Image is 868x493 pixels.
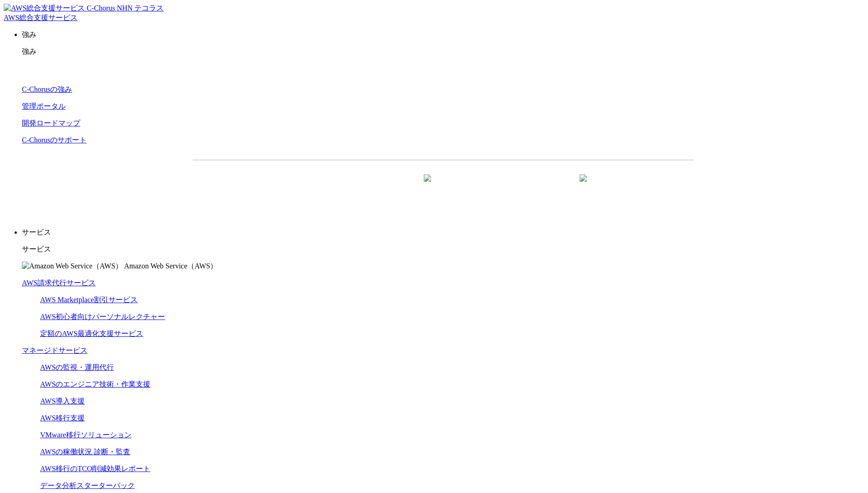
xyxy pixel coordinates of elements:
span: Amazon Web Service（AWS） [124,262,217,270]
a: マネージドサービス [22,346,87,354]
p: 強み [22,30,864,40]
a: C-Chorusの強み [22,85,72,93]
a: AWS Marketplace割引サービス [40,296,138,304]
a: AWS移行支援 [40,414,85,422]
a: 管理ポータル [22,102,66,110]
a: AWSの稼働状況 診断・監査 [40,448,130,456]
img: AWS総合支援サービス C-Chorus [4,4,115,13]
a: まずは相談する [448,175,595,198]
img: Amazon Web Service（AWS） [22,262,123,271]
a: AWSのエンジニア技術・作業支援 [40,380,150,388]
a: VMware移行ソリューション [40,431,132,439]
a: AWS総合支援サービス C-Chorus NHN テコラスAWS総合支援サービス [4,4,164,21]
a: データ分析スターターパック [40,482,135,489]
a: AWSの監視・運用代行 [40,363,114,371]
p: 強み [22,47,864,57]
p: サービス [22,245,864,254]
a: AWS初心者向けパーソナルレクチャー [40,313,165,320]
a: C-Chorusのサポート [22,136,87,144]
a: AWS請求代行サービス [22,279,96,287]
a: 開発ロードマップ [22,119,80,127]
img: 矢印 [580,174,587,198]
img: 矢印 [424,174,431,198]
a: 資料を請求する [292,175,439,198]
p: サービス [22,228,864,237]
a: 定額のAWS最適化支援サービス [40,330,143,337]
a: AWS導入支援 [40,397,85,405]
a: AWS移行のTCO削減効果レポート [40,465,150,472]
